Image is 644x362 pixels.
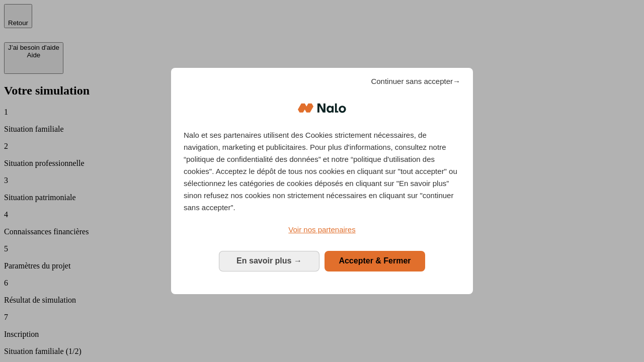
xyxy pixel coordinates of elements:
span: Continuer sans accepter→ [371,75,460,87]
span: Voir nos partenaires [288,225,355,234]
span: Accepter & Fermer [339,256,411,265]
a: Voir nos partenaires [184,224,460,236]
p: Nalo et ses partenaires utilisent des Cookies strictement nécessaires, de navigation, marketing e... [184,129,460,214]
div: Bienvenue chez Nalo Gestion du consentement [171,68,473,294]
img: Logo [298,93,346,123]
span: En savoir plus → [236,256,302,265]
button: Accepter & Fermer: Accepter notre traitement des données et fermer [325,251,425,271]
button: En savoir plus: Configurer vos consentements [219,251,319,271]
